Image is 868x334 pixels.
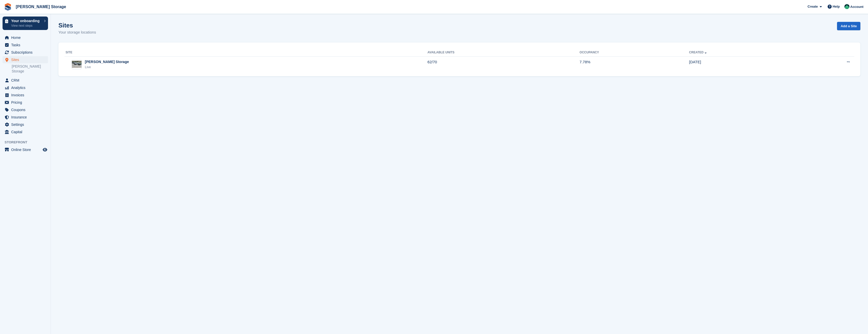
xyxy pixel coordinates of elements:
[65,49,428,57] th: Site
[5,140,51,145] span: Storefront
[808,4,818,9] span: Create
[3,77,48,84] a: menu
[11,84,42,91] span: Analytics
[11,19,41,23] p: Your onboarding
[3,84,48,91] a: menu
[3,41,48,49] a: menu
[3,106,48,113] a: menu
[3,99,48,106] a: menu
[14,3,68,11] a: [PERSON_NAME] Storage
[3,34,48,41] a: menu
[428,56,580,72] td: 62/70
[3,17,48,30] a: Your onboarding View next steps
[11,99,42,106] span: Pricing
[837,22,860,30] a: Add a Site
[85,65,129,70] div: Live
[428,49,580,57] th: Available Units
[11,77,42,84] span: CRM
[12,64,48,74] a: [PERSON_NAME] Storage
[580,56,689,72] td: 7.78%
[850,4,863,9] span: Account
[3,121,48,128] a: menu
[42,147,48,153] a: Preview store
[833,4,840,9] span: Help
[3,128,48,135] a: menu
[3,114,48,121] a: menu
[11,49,42,56] span: Subscriptions
[58,22,96,29] h1: Sites
[58,29,96,35] p: Your storage locations
[689,51,708,54] a: Created
[11,34,42,41] span: Home
[85,59,129,65] div: [PERSON_NAME] Storage
[4,3,12,11] img: stora-icon-8386f47178a22dfd0bd8f6a31ec36ba5ce8667c1dd55bd0f319d3a0aa187defe.svg
[11,146,42,153] span: Online Store
[11,23,41,28] p: View next steps
[72,61,82,68] img: Image of Pickering Storage site
[689,56,794,72] td: [DATE]
[3,56,48,63] a: menu
[3,92,48,99] a: menu
[3,49,48,56] a: menu
[3,146,48,153] a: menu
[11,92,42,99] span: Invoices
[844,4,849,9] img: Andrew Norman
[580,49,689,57] th: Occupancy
[11,114,42,121] span: Insurance
[11,128,42,135] span: Capital
[11,41,42,49] span: Tasks
[11,121,42,128] span: Settings
[11,56,42,63] span: Sites
[11,106,42,113] span: Coupons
